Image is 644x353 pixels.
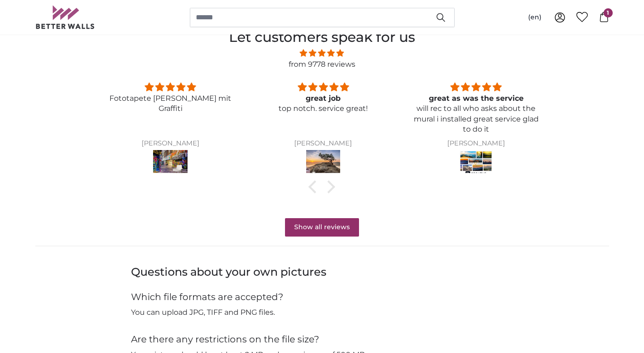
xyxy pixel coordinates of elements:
[131,290,513,303] h4: Which file formats are accepted?
[258,93,388,104] div: great job
[289,60,355,69] a: from 9778 reviews
[306,150,341,176] img: Fototapete Old Pine
[410,93,541,104] div: great as was the service
[410,81,541,93] div: 5 stars
[604,8,613,17] span: 1
[92,27,551,47] h2: Let customers speak for us
[92,47,551,59] span: 4.81 stars
[131,265,513,279] h3: Questions about your own pictures
[105,140,235,147] div: [PERSON_NAME]
[105,81,235,93] div: 5 stars
[285,218,359,237] a: Show all reviews
[153,150,188,176] img: Fototapete Häuser mit Graffiti
[459,150,493,176] img: Stockfoto
[410,104,541,134] p: will rec to all who asks about the mural i installed great service glad to do it
[131,333,513,346] h4: Are there any restrictions on the file size?
[131,307,513,318] p: You can upload JPG, TIFF and PNG files.
[258,81,388,93] div: 5 stars
[258,140,388,147] div: [PERSON_NAME]
[410,140,541,147] div: [PERSON_NAME]
[521,9,549,26] button: (en)
[105,93,235,114] p: Fototapete [PERSON_NAME] mit Graffiti
[258,104,388,114] p: top notch. service great!
[35,6,95,29] img: Betterwalls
